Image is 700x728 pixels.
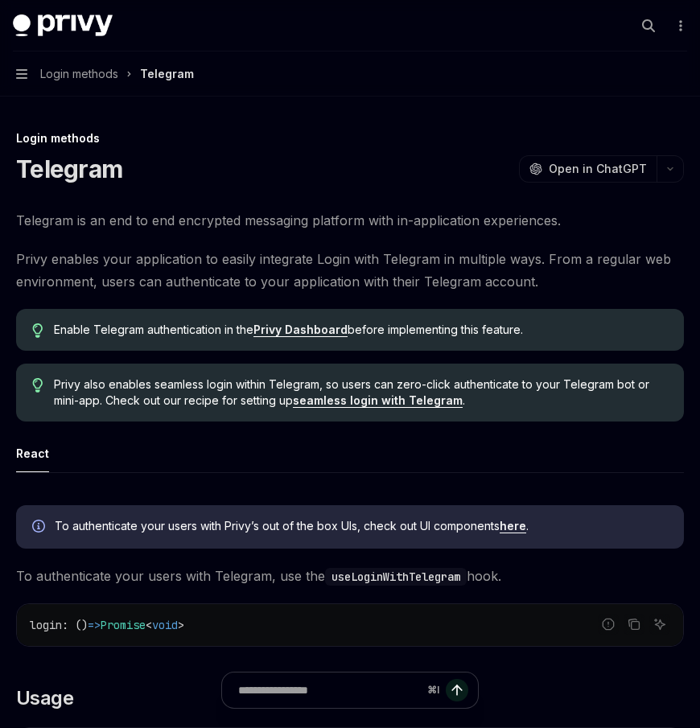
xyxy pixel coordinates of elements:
svg: Tip [32,323,43,338]
button: Report incorrect code [598,614,619,635]
input: Ask a question... [238,672,421,708]
span: Privy enables your application to easily integrate Login with Telegram in multiple ways. From a r... [16,248,684,293]
span: To authenticate your users with Privy’s out of the box UIs, check out UI components . [55,518,668,534]
div: Telegram [140,64,194,84]
div: Login methods [16,130,684,146]
button: Open search [636,13,661,39]
a: seamless login with Telegram [293,393,463,408]
span: Enable Telegram authentication in the before implementing this feature. [54,322,668,338]
span: Telegram is an end to end encrypted messaging platform with in-application experiences. [16,209,684,232]
span: Privy also enables seamless login within Telegram, so users can zero-click authenticate to your T... [54,376,668,409]
span: => [88,618,101,632]
a: Privy Dashboard [253,323,348,337]
h1: Telegram [16,154,122,183]
a: here [500,519,526,533]
span: Promise [101,618,146,632]
button: Open in ChatGPT [519,155,657,183]
span: : () [62,618,88,632]
span: Open in ChatGPT [549,161,647,177]
button: Ask AI [649,614,670,635]
span: To authenticate your users with Telegram, use the hook. [16,565,684,587]
svg: Info [32,520,48,536]
span: login [30,618,62,632]
span: Login methods [40,64,118,84]
button: More actions [671,14,687,37]
button: Copy the contents from the code block [624,614,644,635]
span: < [146,618,152,632]
button: Send message [446,679,468,701]
span: void [152,618,178,632]
svg: Tip [32,378,43,393]
code: useLoginWithTelegram [325,568,467,586]
div: React [16,434,49,472]
span: > [178,618,184,632]
img: dark logo [13,14,113,37]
